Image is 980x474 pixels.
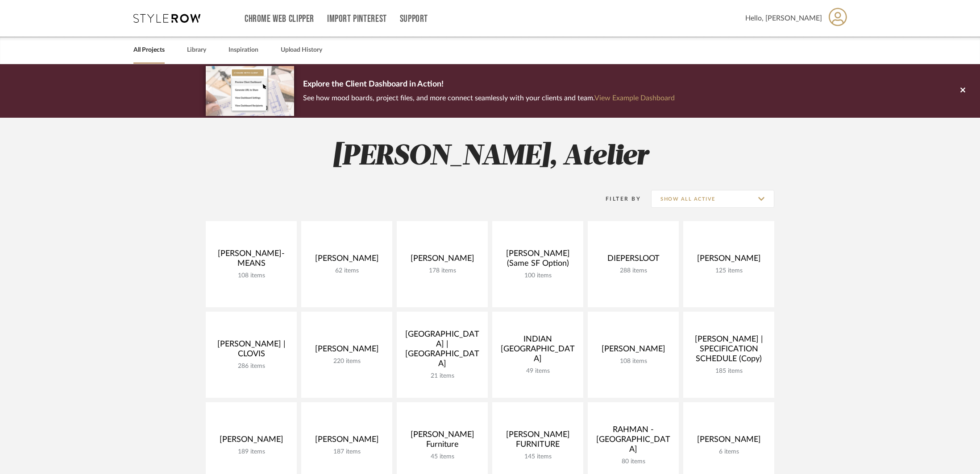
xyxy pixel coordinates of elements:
[213,363,290,370] div: 286 items
[303,92,675,104] p: See how mood boards, project files, and more connect seamlessly with your clients and team.
[690,254,767,267] div: [PERSON_NAME]
[303,78,675,92] p: Explore the Client Dashboard in Action!
[595,358,672,365] div: 108 items
[404,430,481,453] div: [PERSON_NAME] Furniture
[308,254,385,267] div: [PERSON_NAME]
[327,15,387,23] a: Import Pinterest
[308,448,385,456] div: 187 items
[595,458,672,466] div: 80 items
[690,435,767,448] div: [PERSON_NAME]
[404,267,481,275] div: 178 items
[690,448,767,456] div: 6 items
[404,330,481,372] div: [GEOGRAPHIC_DATA] | [GEOGRAPHIC_DATA]
[308,344,385,358] div: [PERSON_NAME]
[499,334,576,367] div: INDIAN [GEOGRAPHIC_DATA]
[228,44,258,56] a: Inspiration
[499,249,576,272] div: [PERSON_NAME] (Same SF Option)
[690,367,767,375] div: 185 items
[400,15,428,23] a: Support
[404,254,481,267] div: [PERSON_NAME]
[595,344,672,358] div: [PERSON_NAME]
[206,66,294,115] img: d5d033c5-7b12-40c2-a960-1ecee1989c38.png
[594,95,675,102] a: View Example Dashboard
[404,453,481,461] div: 45 items
[745,13,822,24] span: Hello, [PERSON_NAME]
[133,44,165,56] a: All Projects
[404,372,481,380] div: 21 items
[308,267,385,275] div: 62 items
[169,140,811,173] h2: [PERSON_NAME], Atelier
[595,267,672,275] div: 288 items
[499,430,576,453] div: [PERSON_NAME] FURNITURE
[595,254,672,267] div: DIEPERSLOOT
[281,44,322,56] a: Upload History
[499,272,576,280] div: 100 items
[690,334,767,367] div: [PERSON_NAME] | SPECIFICATION SCHEDULE (Copy)
[594,194,641,203] div: Filter By
[213,249,290,272] div: [PERSON_NAME]-MEANS
[213,339,290,363] div: [PERSON_NAME] | CLOVIS
[213,272,290,280] div: 108 items
[308,358,385,365] div: 220 items
[308,435,385,448] div: [PERSON_NAME]
[213,435,290,448] div: [PERSON_NAME]
[690,267,767,275] div: 125 items
[213,448,290,456] div: 189 items
[187,44,206,56] a: Library
[499,453,576,461] div: 145 items
[245,15,314,23] a: Chrome Web Clipper
[499,367,576,375] div: 49 items
[595,425,672,458] div: RAHMAN - [GEOGRAPHIC_DATA]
